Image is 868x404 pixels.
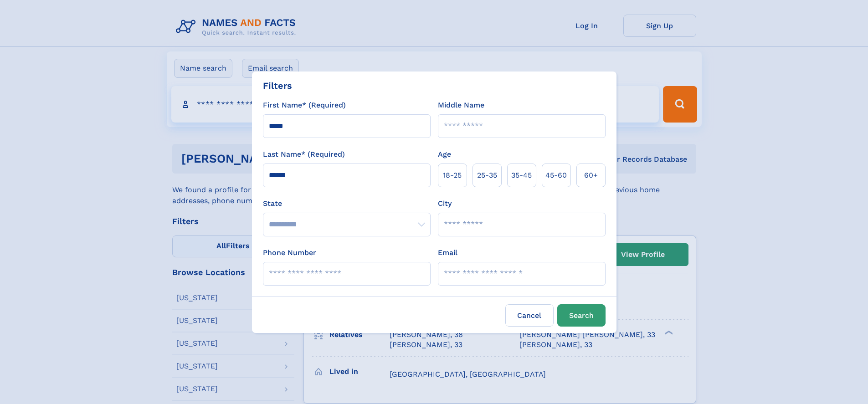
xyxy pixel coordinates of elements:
label: Phone Number [263,247,316,258]
button: Search [557,304,606,327]
label: Email [438,247,457,258]
span: 45‑60 [545,170,567,181]
span: 25‑35 [477,170,497,181]
label: Age [438,149,451,160]
label: State [263,198,431,209]
label: City [438,198,452,209]
label: Last Name* (Required) [263,149,345,160]
span: 60+ [584,170,598,181]
span: 18‑25 [443,170,462,181]
div: Filters [263,79,292,92]
label: Middle Name [438,100,484,111]
span: 35‑45 [511,170,532,181]
label: First Name* (Required) [263,100,346,111]
label: Cancel [505,304,554,327]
